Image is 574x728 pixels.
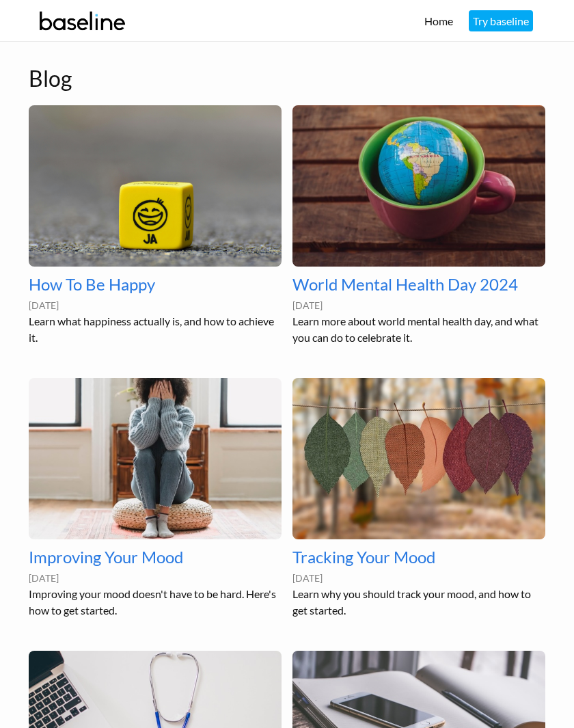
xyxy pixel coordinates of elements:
[292,378,545,539] img: Post image
[292,545,545,569] a: Tracking Your Mood
[292,313,545,346] p: Learn more about world mental health day, and what you can do to celebrate it.
[29,572,59,584] span: [DATE]
[34,2,131,40] img: baseline
[29,378,282,539] img: Post image
[292,299,323,311] span: [DATE]
[29,62,545,95] h1: Blog
[29,105,282,267] img: Post image
[29,313,282,346] p: Learn what happiness actually is, and how to achieve it.
[292,572,323,584] span: [DATE]
[29,586,282,619] p: Improving your mood doesn't have to be hard. Here's how to get started.
[292,586,545,619] p: Learn why you should track your mood, and how to get started.
[292,272,545,297] a: World Mental Health Day 2024
[29,272,282,297] a: How To Be Happy
[424,14,453,27] a: Home
[29,299,59,311] span: [DATE]
[469,10,533,31] a: Try baseline
[29,545,282,569] a: Improving Your Mood
[292,105,545,267] img: Post image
